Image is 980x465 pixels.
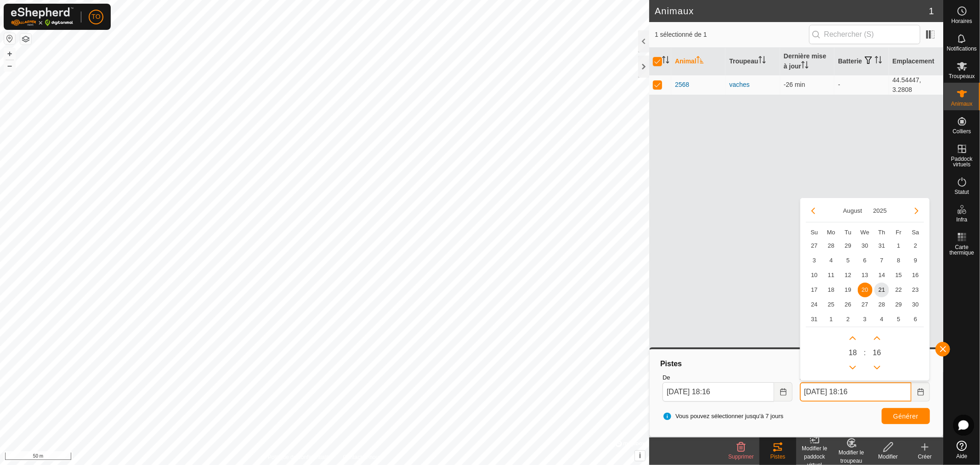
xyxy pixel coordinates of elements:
[874,297,889,312] span: 28
[878,229,885,236] span: Th
[874,268,889,283] span: 14
[873,283,890,297] td: 21
[858,283,872,297] span: 20
[343,453,381,461] a: Contactez-nous
[856,268,873,283] td: 13
[873,238,890,253] td: 31
[839,283,856,297] td: 19
[893,413,918,420] span: Générer
[655,30,809,40] span: 1 sélectionné de 1
[873,347,881,358] span: 16
[955,189,969,195] span: Statut
[947,46,977,51] span: Notifications
[807,253,821,268] span: 3
[807,268,821,283] span: 10
[891,283,906,297] span: 22
[845,360,860,375] p-button: Previous Hour
[806,297,823,312] td: 24
[907,238,924,253] td: 2
[655,6,929,17] h2: Animaux
[841,238,855,253] span: 29
[890,297,907,312] td: 29
[807,238,821,253] span: 27
[907,283,924,297] td: 23
[861,229,869,236] span: We
[839,268,856,283] td: 12
[875,57,882,65] p-sorticon: Activer pour trier
[841,312,855,327] span: 2
[908,253,923,268] span: 9
[807,297,821,312] span: 24
[873,268,890,283] td: 14
[873,253,890,268] td: 7
[663,412,783,421] span: Vous pouvez sélectionner jusqu'à 7 jours
[870,360,884,375] p-button: Previous Minute
[908,268,923,283] span: 16
[908,312,923,327] span: 6
[952,18,972,24] span: Horaires
[956,454,967,459] span: Aide
[823,253,840,268] td: 4
[946,156,978,167] span: Paddock virtuels
[858,253,872,268] span: 6
[873,297,890,312] td: 28
[890,268,907,283] td: 15
[874,312,889,327] span: 4
[841,268,855,283] span: 12
[728,454,753,460] span: Supprimer
[807,283,821,297] span: 17
[824,268,838,283] span: 11
[807,312,821,327] span: 31
[891,238,906,253] span: 1
[806,312,823,327] td: 31
[890,283,907,297] td: 22
[869,205,890,216] button: Choose Year
[725,48,780,75] th: Troupeau
[944,437,980,463] a: Aide
[839,297,856,312] td: 26
[890,238,907,253] td: 1
[906,453,943,461] div: Créer
[806,268,823,283] td: 10
[949,74,975,79] span: Troupeaux
[874,283,889,297] span: 21
[823,283,840,297] td: 18
[889,75,943,95] td: 44.54447, 3.2808
[268,453,332,461] a: Politique de confidentialité
[951,101,973,107] span: Animaux
[891,253,906,268] span: 8
[946,244,978,255] span: Carte thermique
[809,25,920,44] input: Rechercher (S)
[833,448,870,465] div: Modifier le troupeau
[824,283,838,297] span: 18
[856,238,873,253] td: 30
[845,331,860,346] p-button: Next Hour
[774,382,793,402] button: Choose Date
[890,253,907,268] td: 8
[697,57,704,65] p-sorticon: Activer pour trier
[4,60,15,71] button: –
[874,238,889,253] span: 31
[662,57,669,65] p-sorticon: Activer pour trier
[759,453,796,461] div: Pistes
[874,253,889,268] span: 7
[806,238,823,253] td: 27
[907,253,924,268] td: 9
[4,48,15,59] button: +
[841,253,855,268] span: 5
[856,312,873,327] td: 3
[912,382,930,402] button: Choose Date
[827,229,835,236] span: Mo
[858,268,872,283] span: 13
[834,48,889,75] th: Batterie
[929,4,934,18] span: 1
[889,48,943,75] th: Emplacement
[784,81,805,88] span: 21 août 2025, 17 h 49
[856,297,873,312] td: 27
[839,205,866,216] button: Choose Month
[800,198,930,381] div: Choose Date
[891,297,906,312] span: 29
[663,373,793,382] label: De
[759,57,766,65] p-sorticon: Activer pour trier
[824,312,838,327] span: 1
